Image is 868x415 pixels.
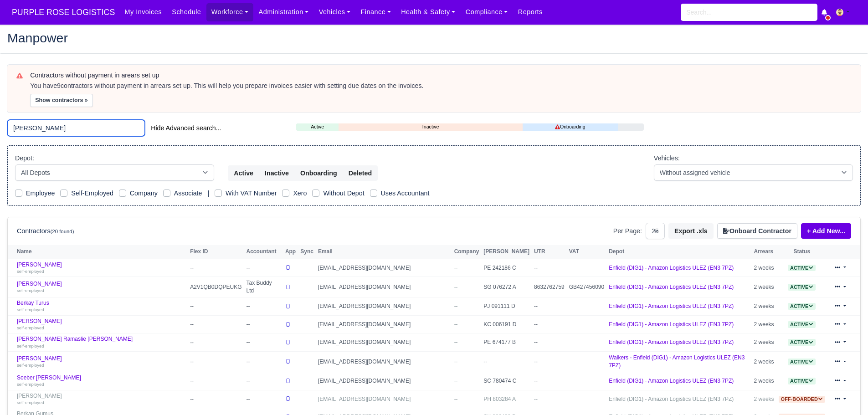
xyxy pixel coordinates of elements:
label: Vehicles: [654,153,680,164]
th: [PERSON_NAME] [481,245,532,259]
td: [EMAIL_ADDRESS][DOMAIN_NAME] [316,333,452,352]
span: -- [454,396,458,402]
td: PJ 091111 D [481,297,532,315]
span: Active [788,265,816,272]
th: App [283,245,298,259]
th: Depot [606,245,751,259]
td: 8632762759 [532,277,567,297]
span: | [207,190,209,197]
label: Depot: [15,153,34,164]
div: You have contractors without payment in arrears set up. This will help you prepare invoices easie... [30,82,852,91]
label: Self-Employed [71,188,113,199]
small: self-employed [17,400,44,405]
th: Accountant [244,245,283,259]
td: [EMAIL_ADDRESS][DOMAIN_NAME] [316,372,452,390]
td: -- [188,390,244,408]
a: [PERSON_NAME] self-employed [17,318,185,331]
th: Email [316,245,452,259]
td: -- [532,352,567,372]
td: -- [188,259,244,277]
a: Enfield (DIG1) - Amazon Logistics ULEZ (EN3 7PZ) [609,303,734,309]
td: [EMAIL_ADDRESS][DOMAIN_NAME] [316,277,452,297]
a: Schedule [167,3,206,21]
th: Arrears [752,245,776,259]
a: + Add New... [801,223,851,239]
td: -- [532,372,567,390]
a: [PERSON_NAME] Ramaslie [PERSON_NAME] self-employed [17,336,185,349]
label: Employee [26,188,55,199]
td: -- [188,333,244,352]
button: Inactive [259,165,295,181]
label: Without Depot [323,188,364,199]
a: Enfield (DIG1) - Amazon Logistics ULEZ (EN3 7PZ) [609,378,734,384]
td: -- [188,372,244,390]
a: [PERSON_NAME] self-employed [17,393,185,406]
span: -- [454,378,458,384]
a: [PERSON_NAME] self-employed [17,281,185,294]
button: Hide Advanced search... [145,120,227,136]
span: -- [454,284,458,290]
a: Soeber [PERSON_NAME] self-employed [17,374,185,388]
td: -- [481,352,532,372]
a: [PERSON_NAME] self-employed [17,355,185,369]
button: Deleted [343,165,378,181]
a: My Invoices [119,3,167,21]
td: -- [188,352,244,372]
td: -- [188,297,244,315]
td: [EMAIL_ADDRESS][DOMAIN_NAME] [316,259,452,277]
a: Enfield (DIG1) - Amazon Logistics ULEZ (EN3 7PZ) [609,284,734,290]
span: -- [454,359,458,365]
span: -- [454,265,458,271]
td: -- [244,315,283,333]
th: UTR [532,245,567,259]
a: Active [296,123,339,131]
div: Manpower [0,24,868,54]
a: Active [788,284,816,290]
label: Xero [293,188,307,199]
a: Health & Safety [396,3,461,21]
label: Per Page: [613,226,642,236]
a: Finance [355,3,396,21]
button: Active [228,165,259,181]
iframe: Chat Widget [704,309,868,415]
h6: Contractors without payment in arears set up [30,72,852,79]
a: Walkers - Enfield (DIG1) - Amazon Logistics ULEZ (EN3 7PZ) [609,354,745,369]
button: Export .xls [668,223,714,239]
th: Name [8,245,188,259]
td: PE 674177 B [481,333,532,352]
td: -- [532,390,567,408]
td: [EMAIL_ADDRESS][DOMAIN_NAME] [316,352,452,372]
td: -- [532,315,567,333]
label: Associate [174,188,202,199]
span: -- [454,321,458,328]
a: Compliance [461,3,513,21]
th: Sync [298,245,316,259]
td: PE 242186 C [481,259,532,277]
a: Enfield (DIG1) - Amazon Logistics ULEZ (EN3 7PZ) [609,396,734,402]
td: KC 006191 D [481,315,532,333]
td: SC 780474 C [481,372,532,390]
td: -- [188,315,244,333]
a: Vehicles [314,3,356,21]
a: Active [788,265,816,271]
button: Onboard Contractor [717,223,797,239]
td: -- [532,297,567,315]
h6: Contractors [17,227,74,235]
td: 2 weeks [752,297,776,315]
small: self-employed [17,325,44,330]
a: Enfield (DIG1) - Amazon Logistics ULEZ (EN3 7PZ) [609,265,734,271]
span: Active [788,303,816,310]
td: 2 weeks [752,277,776,297]
td: GB427456090 [567,277,606,297]
td: A2V1QB0DQPEUKG [188,277,244,297]
a: Onboarding [523,123,618,131]
label: Uses Accountant [381,188,430,199]
label: With VAT Number [226,188,277,199]
small: self-employed [17,363,44,368]
a: [PERSON_NAME] self-employed [17,261,185,275]
td: [EMAIL_ADDRESS][DOMAIN_NAME] [316,315,452,333]
a: Workforce [206,3,254,21]
a: Reports [513,3,548,21]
